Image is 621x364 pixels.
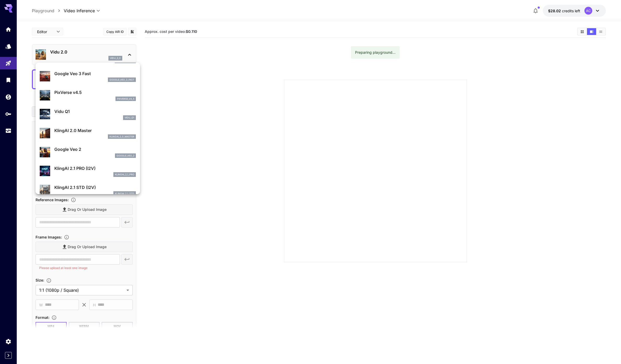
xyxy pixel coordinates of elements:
[117,97,134,101] p: pixverse_v4_5
[40,68,136,84] div: Google Veo 3 Fastgoogle_veo_3_fast
[40,125,136,141] div: KlingAI 2.0 Masterklingai_2_0_master
[54,108,136,115] p: Vidu Q1
[54,70,136,77] p: Google Veo 3 Fast
[109,78,134,82] p: google_veo_3_fast
[54,165,136,171] p: KlingAI 2.1 PRO (I2V)
[40,106,136,122] div: Vidu Q1vidu_q1
[109,135,134,139] p: klingai_2_0_master
[54,146,136,152] p: Google Veo 2
[40,163,136,179] div: KlingAI 2.1 PRO (I2V)klingai_2_1_pro
[40,182,136,198] div: KlingAI 2.1 STD (I2V)klingai_2_1_std
[115,173,134,176] p: klingai_2_1_pro
[117,154,134,158] p: google_veo_2
[54,89,136,96] p: PixVerse v4.5
[115,192,134,195] p: klingai_2_1_std
[40,87,136,103] div: PixVerse v4.5pixverse_v4_5
[125,116,134,120] p: vidu_q1
[54,184,136,190] p: KlingAI 2.1 STD (I2V)
[54,127,136,134] p: KlingAI 2.0 Master
[40,144,136,160] div: Google Veo 2google_veo_2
